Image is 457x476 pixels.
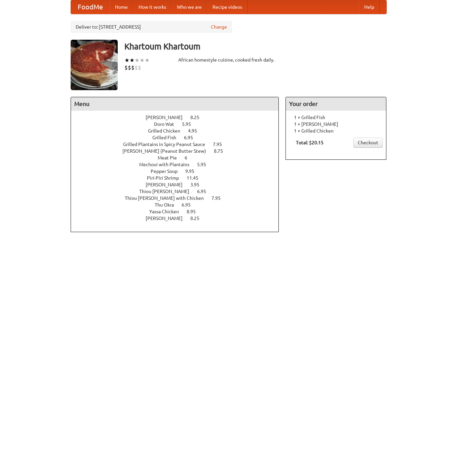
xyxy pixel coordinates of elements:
[197,162,213,167] span: 5.95
[151,169,207,174] a: Pepper Soup 9.95
[146,115,189,120] span: [PERSON_NAME]
[149,209,186,214] span: Yassa Chicken
[212,195,227,201] span: 7.95
[123,142,212,147] span: Grilled Plantains in Spicy Peanut Sauce
[146,216,189,221] span: [PERSON_NAME]
[154,121,181,127] span: Doro Wat
[139,162,196,167] span: Mechoui with Plantains
[214,148,230,154] span: 8.75
[289,127,383,134] li: 1 × Grilled Chicken
[129,57,135,64] li: ★
[190,182,206,187] span: 3.95
[147,175,211,181] a: Piri-Piri Shrimp 11.45
[125,195,211,201] span: Thiou [PERSON_NAME] with Chicken
[207,0,247,14] a: Recipe videos
[172,0,207,14] a: Who we are
[148,128,210,134] a: Grilled Chicken 4.95
[122,148,213,154] span: [PERSON_NAME] (Peanut Butter Stew)
[124,57,129,64] li: ★
[139,189,219,194] a: Thiou [PERSON_NAME] 6.95
[185,155,194,160] span: 6
[148,128,187,134] span: Grilled Chicken
[158,155,200,160] a: Meat Pie 6
[135,64,138,71] li: $
[122,148,235,154] a: [PERSON_NAME] (Peanut Butter Stew) 8.75
[182,121,198,127] span: 5.95
[124,64,128,71] li: $
[146,182,189,187] span: [PERSON_NAME]
[123,142,234,147] a: Grilled Plantains in Spicy Peanut Sauce 7.95
[71,97,279,111] h4: Menu
[139,162,219,167] a: Mechoui with Plantains 5.95
[190,216,206,221] span: 8.25
[184,135,200,140] span: 6.95
[110,0,133,14] a: Home
[182,202,197,208] span: 6.95
[211,24,227,30] a: Change
[155,202,181,208] span: Thu Okra
[152,135,205,140] a: Grilled Fish 6.95
[149,209,208,214] a: Yassa Chicken 8.95
[289,114,383,121] li: 1 × Grilled Fish
[178,57,279,63] div: African homestyle cuisine, cooked fresh daily.
[140,57,145,64] li: ★
[353,138,383,148] a: Checkout
[146,182,212,187] a: [PERSON_NAME] 3.95
[158,155,184,160] span: Meat Pie
[188,128,204,134] span: 4.95
[152,135,183,140] span: Grilled Fish
[145,57,150,64] li: ★
[151,169,184,174] span: Pepper Soup
[135,57,140,64] li: ★
[155,202,203,208] a: Thu Okra 6.95
[213,142,229,147] span: 7.95
[133,0,172,14] a: How it works
[71,40,118,90] img: angular.jpg
[359,0,380,14] a: Help
[71,0,110,14] a: FoodMe
[139,189,196,194] span: Thiou [PERSON_NAME]
[131,64,135,71] li: $
[147,175,186,181] span: Piri-Piri Shrimp
[187,209,202,214] span: 8.95
[187,175,205,181] span: 11.45
[296,140,323,145] b: Total: $20.15
[128,64,131,71] li: $
[125,195,233,201] a: Thiou [PERSON_NAME] with Chicken 7.95
[185,169,201,174] span: 9.95
[289,121,383,127] li: 1 × [PERSON_NAME]
[190,115,206,120] span: 8.25
[286,97,386,111] h4: Your order
[154,121,203,127] a: Doro Wat 5.95
[138,64,141,71] li: $
[197,189,213,194] span: 6.95
[146,115,212,120] a: [PERSON_NAME] 8.25
[146,216,212,221] a: [PERSON_NAME] 8.25
[71,21,232,33] div: Deliver to: [STREET_ADDRESS]
[124,40,387,53] h3: Khartoum Khartoum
